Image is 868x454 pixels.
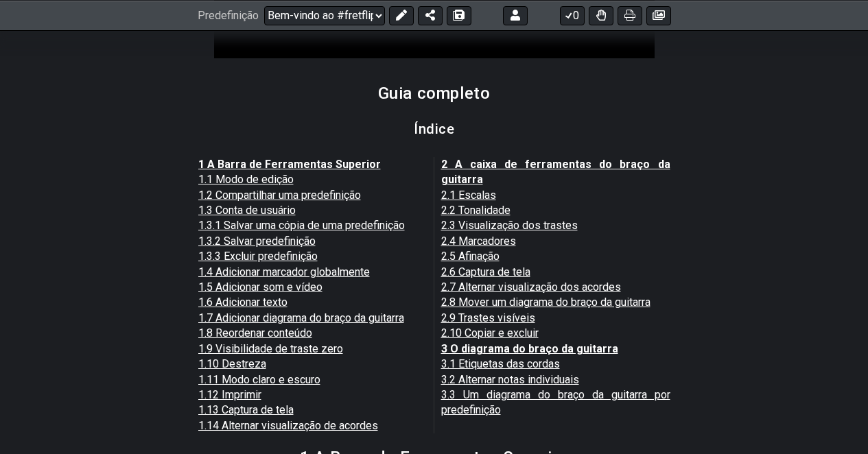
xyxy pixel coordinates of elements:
[441,250,500,263] a: 2.5 Afinação
[441,280,621,294] a: 2.7 Alternar visualização dos acordes
[441,342,618,355] a: 3 O diagrama do braço da guitarra
[198,204,296,217] a: 1.3 Conta de usuário
[198,388,261,401] a: 1.12 Imprimir
[441,326,539,339] a: 2.10 Copiar e excluir
[414,121,454,137] font: Índice
[198,419,378,432] a: 1.14 Alternar visualização de acordes
[618,5,642,25] button: Imprimir
[389,5,414,25] button: Editar predefinição
[441,311,535,324] a: 2.9 Trastes visíveis
[418,5,443,25] button: Compartilhar predefinição
[378,84,491,103] font: Guia completo
[503,5,528,25] button: Sair
[560,5,585,25] button: 0
[441,296,650,309] a: 2.8 Mover um diagrama do braço da guitarra
[198,373,320,386] a: 1.11 Modo claro e escuro
[441,204,511,217] a: 2.2 Tonalidade
[441,388,670,416] a: 3.3 Um diagrama do braço da guitarra por predefinição
[441,265,530,278] a: 2.6 Captura de tela
[198,403,294,416] a: 1.13 Captura de tela
[198,357,266,370] a: 1.10 Destreza
[198,158,381,171] a: 1 A Barra de Ferramentas Superior
[198,189,361,202] a: 1.2 Compartilhar uma predefinição
[198,9,259,22] font: Predefinição
[198,219,405,232] a: 1.3.1 Salvar uma cópia de uma predefinição
[573,9,579,22] font: 0
[198,280,322,294] a: 1.5 Adicionar som e vídeo
[198,311,404,324] a: 1.7 Adicionar diagrama do braço da guitarra
[264,5,385,25] select: Predefinição
[198,326,312,339] a: 1.8 Reordenar conteúdo
[198,342,343,355] a: 1.9 Visibilidade de traste zero
[198,173,294,186] a: 1.1 Modo de edição
[198,296,288,309] a: 1.6 Adicionar texto
[198,235,316,248] a: 1.3.2 Salvar predefinição
[198,250,318,263] a: 1.3.3 Excluir predefinição
[198,265,370,278] a: 1.4 Adicionar marcador globalmente
[441,357,560,370] a: 3.1 Etiquetas das cordas
[441,158,670,186] a: 2 A caixa de ferramentas do braço da guitarra
[646,5,671,25] button: Criar imagem
[441,189,496,202] a: 2.1 Escalas
[589,5,613,25] button: Alternar Destreza para todos os trastes
[447,5,471,25] button: Salvar como (faz uma cópia)
[441,373,579,386] a: 3.2 Alternar notas individuais
[441,235,516,248] a: 2.4 Marcadores
[441,219,578,232] a: 2.3 Visualização dos trastes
